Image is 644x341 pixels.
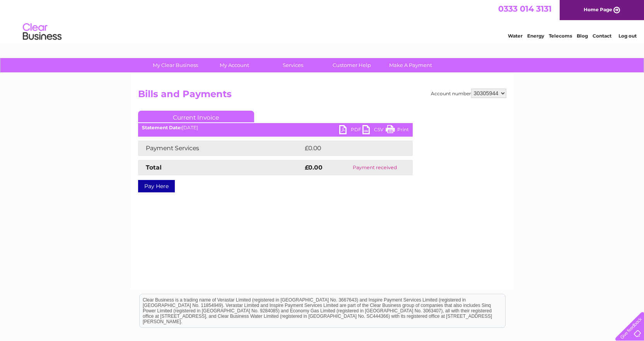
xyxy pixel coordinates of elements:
img: logo.png [22,20,62,44]
a: Pay Here [138,180,175,192]
a: My Clear Business [143,58,207,72]
a: My Account [202,58,266,72]
b: Statement Date: [142,125,182,130]
div: Clear Business is a trading name of Verastar Limited (registered in [GEOGRAPHIC_DATA] No. 3667643... [140,4,505,38]
a: PDF [339,125,362,136]
a: Customer Help [320,58,384,72]
div: [DATE] [138,125,413,130]
a: Telecoms [549,33,572,39]
a: 0333 014 3131 [498,4,552,14]
a: Services [261,58,325,72]
a: Current Invoice [138,111,254,122]
a: Print [386,125,409,136]
a: Log out [618,33,637,39]
a: Make A Payment [379,58,442,72]
a: CSV [362,125,386,136]
a: Water [508,33,523,39]
h2: Bills and Payments [138,89,506,103]
td: £0.00 [303,141,395,156]
strong: £0.00 [305,164,323,171]
td: Payment received [337,160,413,175]
td: Payment Services [138,141,303,156]
a: Contact [593,33,612,39]
a: Energy [527,33,544,39]
a: Blog [577,33,588,39]
strong: Total [146,164,162,171]
div: Account number [431,89,506,98]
